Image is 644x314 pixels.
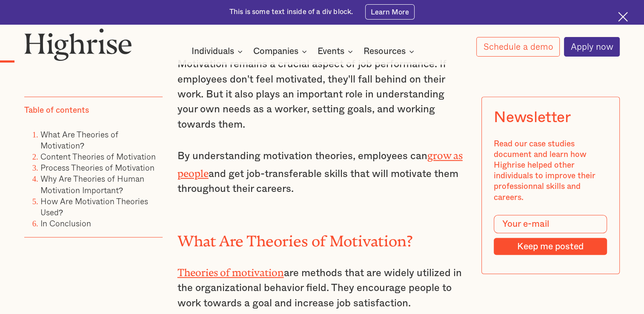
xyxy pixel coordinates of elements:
div: Companies [253,46,309,57]
div: Read our case studies document and learn how Highrise helped other individuals to improve their p... [494,139,607,203]
input: Keep me posted [494,238,607,255]
p: Motivation remains a crucial aspect of job performance. If employees don't feel motivated, they'l... [177,57,467,132]
h2: What Are Theories of Motivation? [177,229,467,246]
a: Apply now [564,37,620,57]
a: Content Theories of Motivation [40,150,156,163]
a: Process Theories of Motivation [40,161,155,174]
a: In Conclusion [40,217,91,229]
a: Theories of motivation [177,267,284,273]
div: Resources [364,46,406,57]
div: Newsletter [494,109,571,126]
div: This is some text inside of a div block. [229,7,353,17]
div: Resources [364,46,417,57]
a: Schedule a demo [476,37,560,57]
div: Individuals [192,46,245,57]
a: grow as people [177,150,463,174]
a: How Are Motivation Theories Used? [40,195,148,218]
p: By understanding motivation theories, employees can and get job-transferable skills that will mot... [177,146,467,197]
a: Learn More [365,4,415,20]
img: Cross icon [618,12,628,22]
input: Your e-mail [494,215,607,233]
form: Modal Form [494,215,607,255]
div: Companies [253,46,298,57]
img: Highrise logo [24,28,132,60]
div: Events [318,46,355,57]
a: Why Are Theories of Human Motivation Important? [40,172,144,196]
div: Events [318,46,344,57]
a: What Are Theories of Motivation? [40,128,118,151]
div: Table of contents [24,105,89,116]
div: Individuals [192,46,234,57]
